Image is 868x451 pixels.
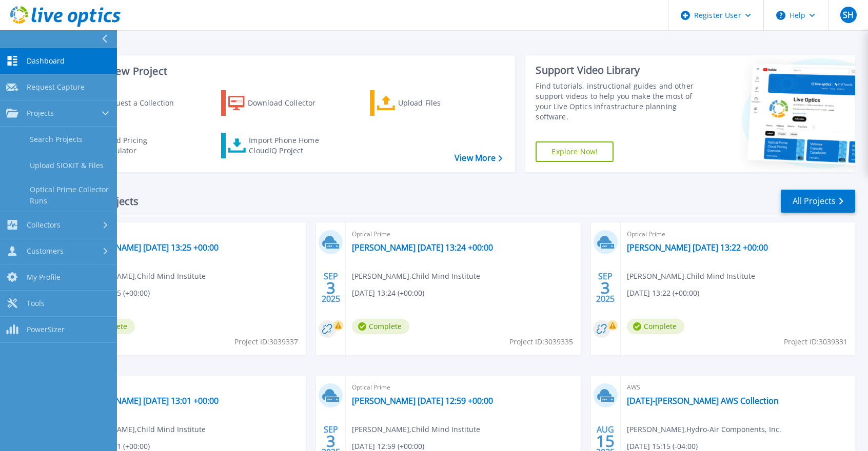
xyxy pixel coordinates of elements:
a: [PERSON_NAME] [DATE] 13:01 +00:00 [77,396,219,406]
span: Project ID: 3039337 [234,336,298,347]
h3: Start a New Project [73,66,502,77]
span: Complete [352,319,409,334]
span: [PERSON_NAME] , Child Mind Institute [627,271,755,282]
div: SEP 2025 [321,269,341,306]
div: Cloud Pricing Calculator [101,135,183,156]
span: Optical Prime [352,229,574,240]
a: [PERSON_NAME] [DATE] 13:25 +00:00 [77,242,219,253]
span: Customers [27,247,64,256]
a: [PERSON_NAME] [DATE] 13:24 +00:00 [352,242,493,253]
div: Request a Collection [102,93,184,113]
span: 3 [326,283,336,292]
span: Optical Prime [352,382,574,393]
span: AWS [627,382,849,393]
span: Optical Prime [77,382,300,393]
span: [PERSON_NAME] , Child Mind Institute [352,271,480,282]
span: 15 [596,437,615,445]
span: Optical Prime [77,229,300,240]
div: Support Video Library [536,64,702,77]
span: [PERSON_NAME] , Child Mind Institute [77,271,206,282]
span: 3 [326,437,336,445]
span: Project ID: 3039331 [784,336,847,347]
span: SH [843,11,854,19]
a: All Projects [781,190,855,213]
a: [PERSON_NAME] [DATE] 12:59 +00:00 [352,396,493,406]
span: Request Capture [27,83,85,92]
a: Download Collector [221,90,336,116]
span: Collectors [27,220,61,230]
span: Tools [27,299,45,308]
span: 3 [601,283,610,292]
span: Optical Prime [627,229,849,240]
span: Complete [627,319,684,334]
span: [DATE] 13:24 (+00:00) [352,288,424,299]
a: Cloud Pricing Calculator [73,133,187,158]
span: Dashboard [27,56,65,66]
a: [DATE]-[PERSON_NAME] AWS Collection [627,396,779,406]
div: Import Phone Home CloudIQ Project [249,135,329,156]
span: Project ID: 3039335 [509,336,573,347]
a: Upload Files [370,90,484,116]
span: Projects [27,109,54,118]
a: Request a Collection [73,90,187,116]
div: Upload Files [398,93,480,113]
a: View More [455,153,502,163]
div: Download Collector [248,93,330,113]
div: Find tutorials, instructional guides and other support videos to help you make the most of your L... [536,81,702,122]
span: [DATE] 13:22 (+00:00) [627,288,699,299]
div: SEP 2025 [596,269,615,306]
span: [PERSON_NAME] , Child Mind Institute [77,424,206,435]
span: [PERSON_NAME] , Child Mind Institute [352,424,480,435]
span: [PERSON_NAME] , Hydro-Air Components, Inc. [627,424,781,435]
a: [PERSON_NAME] [DATE] 13:22 +00:00 [627,242,768,253]
a: Explore Now! [536,141,614,162]
span: My Profile [27,273,61,282]
span: PowerSizer [27,325,65,334]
